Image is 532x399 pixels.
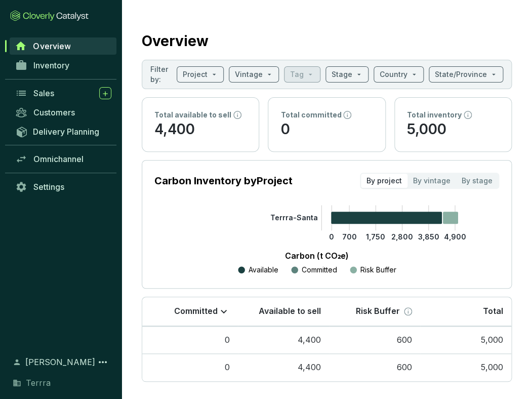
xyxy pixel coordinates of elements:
[238,297,329,326] th: Available to sell
[420,353,511,381] td: 5,000
[280,110,341,120] p: Total committed
[33,88,54,98] span: Sales
[33,60,69,70] span: Inventory
[238,326,329,354] td: 4,400
[154,120,247,139] p: 4,400
[142,326,147,354] td: Terrra-Santa
[147,326,238,354] td: 0
[154,174,293,188] p: Carbon Inventory by Project
[10,178,116,195] a: Settings
[329,353,420,381] td: 600
[10,37,116,55] a: Overview
[25,356,95,368] span: [PERSON_NAME]
[456,174,498,188] div: By stage
[142,353,147,381] td: Total
[33,154,84,164] span: Omnichannel
[420,326,511,354] td: 5,000
[150,64,172,85] p: Filter by:
[280,120,373,139] p: 0
[366,232,385,241] tspan: 1,750
[360,265,396,275] p: Risk Buffer
[407,174,456,188] div: By vintage
[142,30,209,52] h2: Overview
[249,265,278,275] p: Available
[407,120,499,139] p: 5,000
[142,297,147,326] th: Project
[391,232,413,241] tspan: 2,800
[342,232,356,241] tspan: 700
[329,232,334,241] tspan: 0
[147,353,238,381] td: 0
[238,353,329,381] td: 4,400
[33,127,99,137] span: Delivery Planning
[356,306,400,317] p: Risk Buffer
[26,377,51,389] span: Terrra
[10,104,116,121] a: Customers
[33,41,70,51] span: Overview
[10,57,116,74] a: Inventory
[360,173,499,189] div: segmented control
[444,232,466,241] tspan: 4,900
[420,297,511,326] th: Total
[33,107,75,117] span: Customers
[361,174,407,188] div: By project
[10,123,116,140] a: Delivery Planning
[10,150,116,168] a: Omnichannel
[407,110,462,120] p: Total inventory
[170,250,464,262] p: Carbon (t CO₂e)
[302,265,337,275] p: Committed
[154,110,231,120] p: Total available to sell
[290,69,304,79] p: Tag
[418,232,439,241] tspan: 3,850
[33,182,64,192] span: Settings
[329,326,420,354] td: 600
[270,213,318,222] tspan: Terrra-Santa
[10,85,116,102] a: Sales
[174,306,218,317] p: Committed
